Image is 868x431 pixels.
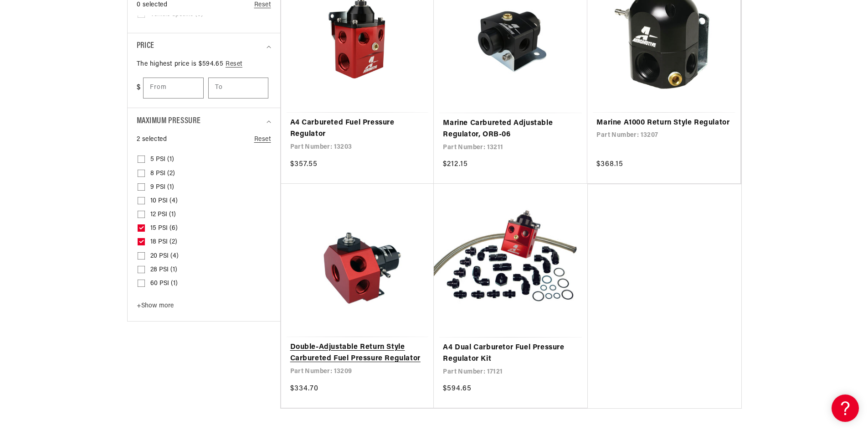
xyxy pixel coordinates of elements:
[443,342,578,365] a: A4 Dual Carburetor Fuel Pressure Regulator Kit
[150,280,178,288] span: 60 PSI (1)
[150,170,175,178] span: 8 PSI (2)
[137,115,201,128] span: Maximum Pressure
[150,266,177,274] span: 28 PSI (1)
[150,183,174,192] span: 9 PSI (1)
[137,40,154,52] span: Price
[137,302,176,314] button: Show more
[150,238,177,246] span: 18 PSI (2)
[137,302,141,309] span: +
[226,59,242,69] a: Reset
[209,78,268,98] input: 594.65
[150,224,178,233] span: 15 PSI (6)
[137,302,174,309] span: Show more
[290,117,425,140] a: A4 Carbureted Fuel Pressure Regulator
[144,78,203,98] input: 0
[137,108,271,135] summary: Maximum Pressure (2 selected)
[137,33,271,59] summary: Price
[150,197,178,205] span: 10 PSI (4)
[150,211,176,219] span: 12 PSI (1)
[254,135,271,145] a: Reset
[137,135,167,145] span: 2 selected
[150,252,179,260] span: 20 PSI (4)
[290,342,425,365] a: Double-Adjustable Return Style Carbureted Fuel Pressure Regulator
[137,61,224,68] span: The highest price is $594.65
[137,82,141,94] span: $
[596,117,731,129] a: Marine A1000 Return Style Regulator
[443,118,578,141] a: Marine Carbureted Adjustable Regulator, ORB-06
[150,156,174,164] span: 5 PSI (1)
